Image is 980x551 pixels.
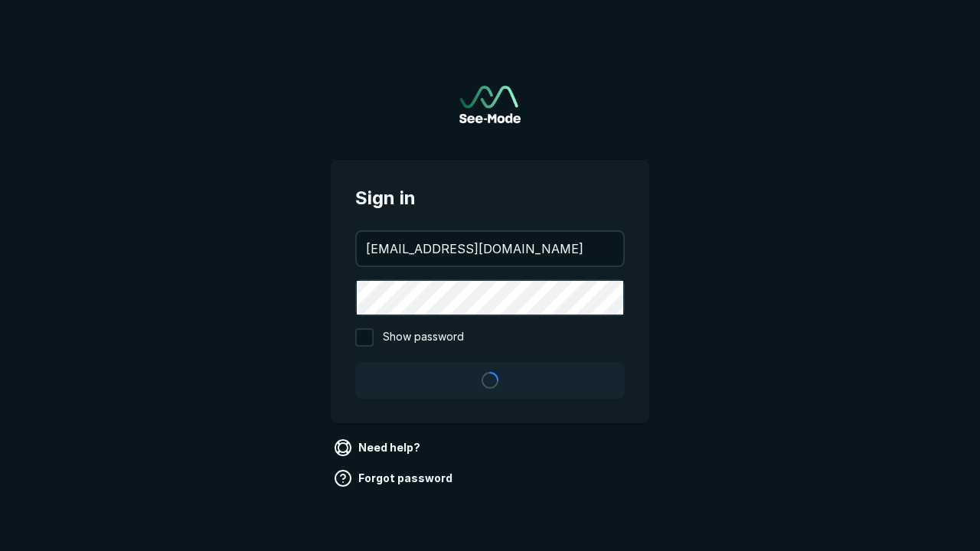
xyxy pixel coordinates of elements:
a: Go to sign in [459,86,521,123]
span: Sign in [355,184,625,212]
a: Forgot password [331,466,459,491]
span: Show password [383,328,464,347]
input: your@email.com [357,232,623,266]
img: See-Mode Logo [459,86,521,123]
a: Need help? [331,435,426,460]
